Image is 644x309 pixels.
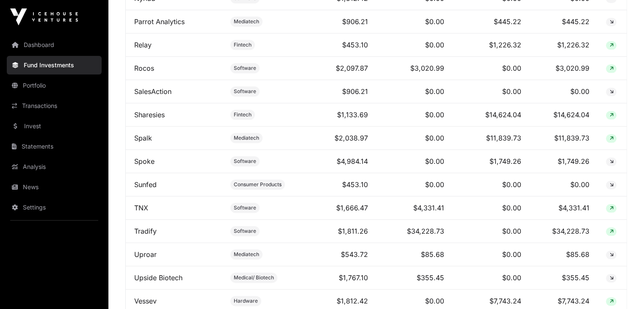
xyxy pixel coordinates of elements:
a: Spalk [134,134,152,142]
td: $2,097.87 [295,57,376,80]
a: Upside Biotech [134,273,182,282]
td: $0.00 [453,196,530,220]
a: Analysis [7,157,102,176]
td: $453.10 [295,173,376,196]
a: Rocos [134,64,154,72]
td: $14,624.04 [453,103,530,127]
td: $445.22 [453,10,530,33]
td: $453.10 [295,33,376,57]
span: Mediatech [234,135,259,141]
a: Portfolio [7,76,102,95]
span: Software [234,228,256,235]
a: Relay [134,41,152,49]
td: $11,839.73 [530,127,598,150]
td: $445.22 [530,10,598,33]
span: Mediatech [234,18,259,25]
td: $0.00 [453,173,530,196]
td: $1,811.26 [295,220,376,243]
a: Uproar [134,250,157,259]
span: Fintech [234,111,252,118]
td: $11,839.73 [453,127,530,150]
a: Spoke [134,157,155,166]
td: $2,038.97 [295,127,376,150]
td: $1,749.26 [530,150,598,173]
td: $3,020.99 [376,57,452,80]
a: Statements [7,137,102,156]
td: $3,020.99 [530,57,598,80]
span: Medical/ Biotech [234,274,274,281]
td: $4,984.14 [295,150,376,173]
td: $14,624.04 [530,103,598,127]
span: Software [234,65,256,72]
a: Parrot Analytics [134,17,185,26]
td: $1,133.69 [295,103,376,127]
td: $85.68 [376,243,452,266]
a: Vessev [134,297,157,305]
td: $1,226.32 [453,33,530,57]
a: Sunfed [134,180,157,189]
td: $906.21 [295,10,376,33]
td: $4,331.41 [530,196,598,220]
a: Fund Investments [7,56,102,74]
td: $4,331.41 [376,196,452,220]
span: Software [234,204,256,211]
td: $0.00 [453,57,530,80]
td: $906.21 [295,80,376,103]
a: Dashboard [7,36,102,54]
td: $0.00 [376,80,452,103]
a: Tradify [134,227,157,235]
td: $355.45 [530,266,598,290]
td: $0.00 [376,173,452,196]
td: $34,228.73 [530,220,598,243]
iframe: Chat Widget [602,268,644,309]
a: Settings [7,198,102,217]
a: Sharesies [134,110,165,119]
a: SalesAction [134,87,171,96]
span: Software [234,158,256,165]
td: $0.00 [376,33,452,57]
td: $1,749.26 [453,150,530,173]
a: TNX [134,204,148,212]
img: Icehouse Ventures Logo [10,8,78,25]
td: $1,666.47 [295,196,376,220]
span: Software [234,88,256,95]
td: $0.00 [453,220,530,243]
td: $0.00 [376,150,452,173]
td: $0.00 [530,80,598,103]
td: $0.00 [530,173,598,196]
td: $0.00 [376,127,452,150]
a: News [7,178,102,196]
td: $1,226.32 [530,33,598,57]
td: $0.00 [453,266,530,290]
span: Consumer Products [234,181,282,188]
td: $0.00 [376,103,452,127]
span: Mediatech [234,251,259,258]
td: $0.00 [376,10,452,33]
span: Hardware [234,298,258,304]
td: $0.00 [453,80,530,103]
td: $34,228.73 [376,220,452,243]
span: Fintech [234,41,252,48]
td: $85.68 [530,243,598,266]
td: $1,767.10 [295,266,376,290]
a: Invest [7,117,102,135]
td: $355.45 [376,266,452,290]
td: $543.72 [295,243,376,266]
td: $0.00 [453,243,530,266]
a: Transactions [7,97,102,115]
